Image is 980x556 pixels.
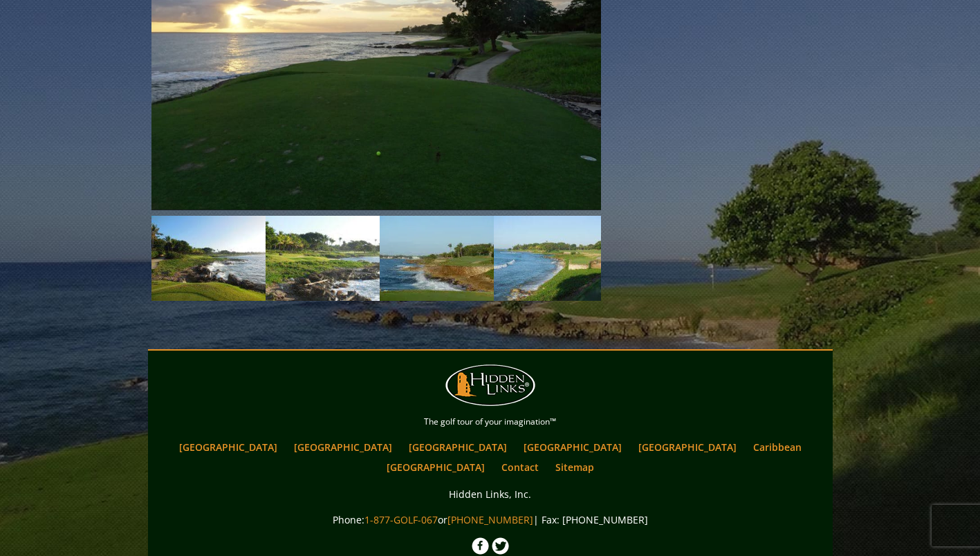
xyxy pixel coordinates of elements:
p: Hidden Links, Inc. [151,485,829,503]
p: Phone: or | Fax: [PHONE_NUMBER] [151,511,829,528]
a: [GEOGRAPHIC_DATA] [402,437,514,457]
a: Sitemap [548,457,601,477]
a: 1-877-GOLF-067 [364,513,438,526]
a: [GEOGRAPHIC_DATA] [380,457,492,477]
a: [PHONE_NUMBER] [447,513,533,526]
a: [GEOGRAPHIC_DATA] [631,437,743,457]
a: [GEOGRAPHIC_DATA] [287,437,399,457]
a: Contact [494,457,546,477]
img: Twitter [492,537,509,555]
a: [GEOGRAPHIC_DATA] [517,437,629,457]
img: Facebook [472,537,489,555]
a: Caribbean [746,437,808,457]
p: The golf tour of your imagination™ [151,414,829,429]
a: [GEOGRAPHIC_DATA] [172,437,284,457]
